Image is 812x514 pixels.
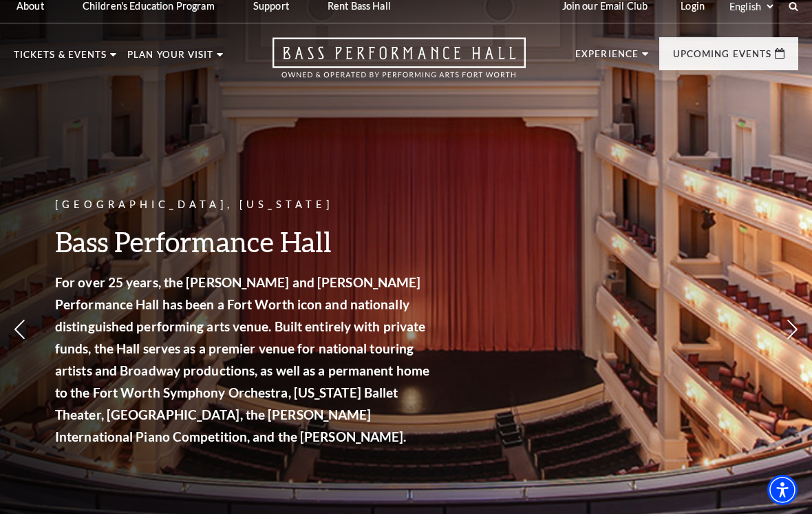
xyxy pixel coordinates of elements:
[55,224,434,259] h3: Bass Performance Hall
[767,475,798,505] div: Accessibility Menu
[55,196,434,214] p: [GEOGRAPHIC_DATA], [US_STATE]
[55,274,429,444] strong: For over 25 years, the [PERSON_NAME] and [PERSON_NAME] Performance Hall has been a Fort Worth ico...
[223,37,575,92] a: Open this option
[127,50,213,67] p: Plan Your Visit
[14,50,107,67] p: Tickets & Events
[673,50,771,66] p: Upcoming Events
[575,50,639,66] p: Experience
